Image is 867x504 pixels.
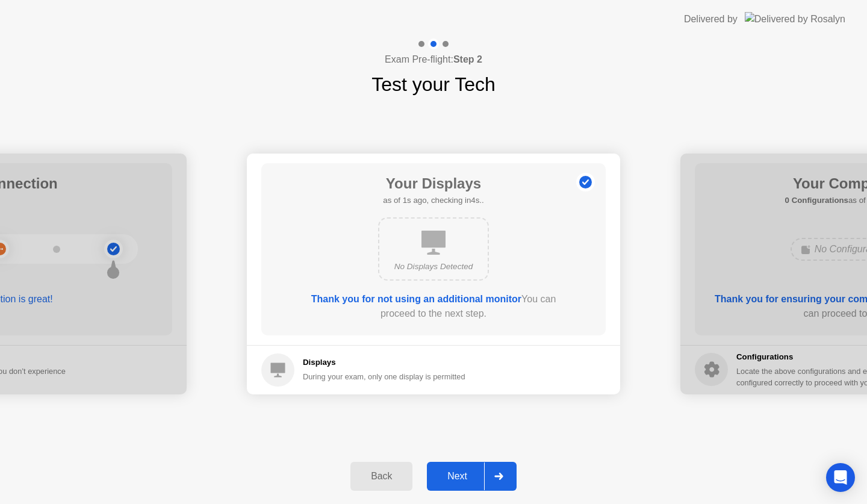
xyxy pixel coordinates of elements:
[350,462,412,491] button: Back
[826,463,855,492] div: Open Intercom Messenger
[430,471,484,482] div: Next
[383,173,483,194] h1: Your Displays
[311,294,521,304] b: Thank you for not using an additional monitor
[371,70,496,99] h1: Test your Tech
[303,371,465,382] div: During your exam, only one display is permitted
[745,12,845,26] img: Delivered by Rosalyn
[296,292,571,321] div: You can proceed to the next step.
[427,462,517,491] button: Next
[354,471,409,482] div: Back
[383,194,483,207] h5: as of 1s ago, checking in4s..
[303,356,465,369] h5: Displays
[385,52,482,67] h4: Exam Pre-flight:
[389,261,478,273] div: No Displays Detected
[684,12,738,26] div: Delivered by
[453,54,482,64] b: Step 2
